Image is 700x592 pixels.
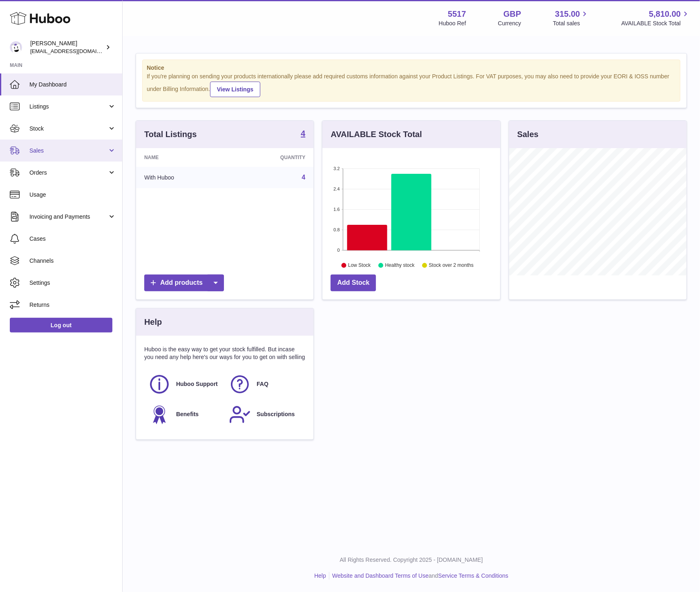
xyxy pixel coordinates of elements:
span: FAQ [257,380,268,388]
h3: Sales [517,129,539,140]
span: Listings [29,103,107,111]
a: 315.00 Total sales [553,9,589,27]
a: Add products [144,275,224,291]
img: alessiavanzwolle@hotmail.com [10,41,22,53]
strong: 4 [301,129,305,137]
th: Quantity [230,148,313,167]
div: Currency [498,20,521,27]
text: Low Stock [348,262,371,268]
span: Orders [29,169,107,177]
h3: AVAILABLE Stock Total [331,129,422,140]
a: 4 [302,174,305,181]
li: and [329,572,508,580]
span: Benefits [176,410,199,418]
span: Returns [29,301,116,309]
span: Stock [29,125,107,133]
a: 4 [301,129,305,139]
span: [EMAIL_ADDRESS][DOMAIN_NAME] [30,48,120,54]
text: 2.4 [334,186,340,191]
span: Settings [29,279,116,287]
span: 315.00 [555,9,580,20]
h3: Total Listings [144,129,197,140]
text: 0 [338,248,340,253]
a: Subscriptions [229,404,301,426]
span: Huboo Support [176,380,218,388]
p: All Rights Reserved. Copyright 2025 - [DOMAIN_NAME] [129,556,693,564]
span: 5,810.00 [649,9,681,20]
td: With Huboo [136,167,230,188]
a: Help [314,572,326,579]
a: View Listings [210,82,260,97]
text: Stock over 2 months [429,262,474,268]
strong: 5517 [448,9,466,20]
text: 0.8 [334,227,340,232]
div: Huboo Ref [439,20,466,27]
h3: Help [144,317,162,328]
span: Total sales [553,20,589,27]
span: Invoicing and Payments [29,213,107,221]
strong: GBP [503,9,521,20]
span: Usage [29,191,116,199]
div: If you're planning on sending your products internationally please add required customs informati... [147,73,676,97]
th: Name [136,148,230,167]
a: Add Stock [331,275,376,291]
strong: Notice [147,64,676,72]
span: Sales [29,147,107,155]
span: Cases [29,235,116,243]
a: Service Terms & Conditions [438,572,508,579]
p: Huboo is the easy way to get your stock fulfilled. But incase you need any help here's our ways f... [144,346,305,361]
span: Subscriptions [257,410,295,418]
a: Huboo Support [148,373,221,395]
a: Website and Dashboard Terms of Use [332,572,429,579]
text: Healthy stock [385,262,415,268]
span: AVAILABLE Stock Total [621,20,690,27]
a: 5,810.00 AVAILABLE Stock Total [621,9,690,27]
a: FAQ [229,373,301,395]
span: Channels [29,257,116,265]
div: [PERSON_NAME] [30,40,104,55]
text: 3.2 [334,166,340,171]
a: Log out [10,318,112,333]
a: Benefits [148,404,221,426]
span: My Dashboard [29,81,116,89]
text: 1.6 [334,207,340,212]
